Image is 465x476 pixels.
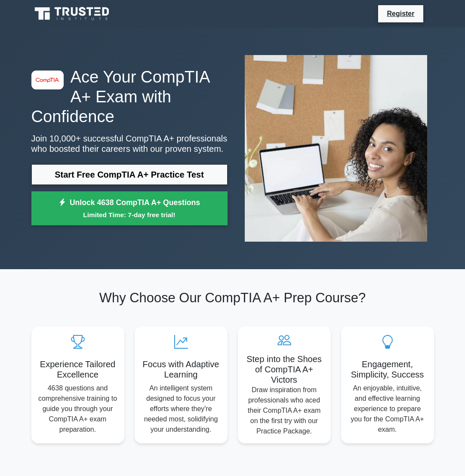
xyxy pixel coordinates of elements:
h2: Why Choose Our CompTIA A+ Prep Course? [31,290,434,306]
h5: Experience Tailored Excellence [38,359,117,380]
a: Register [382,8,419,19]
p: An enjoyable, intuitive, and effective learning experience to prepare you for the CompTIA A+ exam. [348,383,427,435]
p: An intelligent system designed to focus your efforts where they're needed most, solidifying your ... [142,383,221,435]
p: 4638 questions and comprehensive training to guide you through your CompTIA A+ exam preparation. [38,383,117,435]
a: Unlock 4638 CompTIA A+ QuestionsLimited Time: 7-day free trial! [31,191,228,226]
h1: Ace Your CompTIA A+ Exam with Confidence [31,67,228,126]
h5: Step into the Shoes of CompTIA A+ Victors [245,354,324,385]
small: Limited Time: 7-day free trial! [42,210,217,220]
p: Join 10,000+ successful CompTIA A+ professionals who boosted their careers with our proven system. [31,133,228,154]
h5: Focus with Adaptive Learning [142,359,221,380]
p: Draw inspiration from professionals who aced their CompTIA A+ exam on the first try with our Prac... [245,385,324,436]
h5: Engagement, Simplicity, Success [348,359,427,380]
a: Start Free CompTIA A+ Practice Test [31,164,228,185]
